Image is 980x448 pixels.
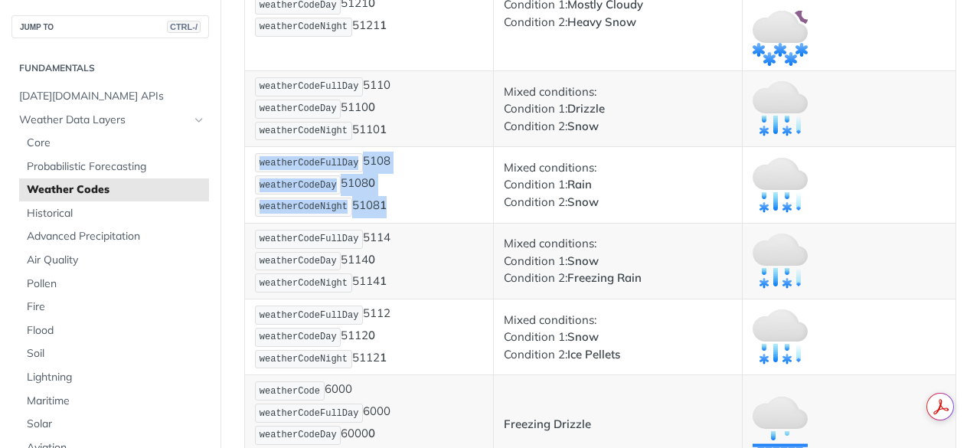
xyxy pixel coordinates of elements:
span: weatherCodeDay [260,103,337,114]
span: weatherCodeFullDay [260,158,359,168]
img: snow_ice_pellets [753,309,808,365]
span: Weather Data Layers [19,113,189,128]
span: weatherCodeNight [260,201,348,212]
span: weatherCodeFullDay [260,81,359,92]
strong: 1 [380,274,387,289]
a: Solar [19,413,209,436]
a: Weather Codes [19,178,209,201]
span: weatherCodeNight [260,126,348,136]
span: Expand image [753,329,808,343]
strong: 0 [368,176,375,191]
span: Solar [27,417,205,432]
a: Historical [19,202,209,225]
span: Core [27,136,205,151]
span: Soil [27,346,205,361]
span: weatherCode [260,386,320,397]
p: Mixed conditions: Condition 1: Condition 2: [504,83,732,136]
strong: 1 [380,350,387,365]
strong: Rain [567,177,592,191]
strong: Ice Pellets [567,347,620,361]
strong: 0 [368,426,375,440]
span: weatherCodeNight [260,21,348,32]
span: [DATE][DOMAIN_NAME] APIs [19,89,205,104]
strong: Freezing Drizzle [504,417,591,431]
span: weatherCodeFullDay [260,310,359,321]
a: Probabilistic Forecasting [19,155,209,178]
a: Flood [19,319,209,342]
img: rain_snow [753,158,808,213]
span: Advanced Precipitation [27,229,205,244]
span: Maritime [27,394,205,409]
span: Expand image [753,253,808,267]
span: Expand image [753,416,808,430]
strong: Snow [567,119,599,133]
span: weatherCodeFullDay [260,408,359,419]
p: 5108 5108 5108 [255,152,483,217]
a: Pollen [19,273,209,296]
span: Expand image [753,100,808,115]
span: CTRL-/ [167,21,201,33]
h2: Fundamentals [11,61,209,75]
strong: 0 [368,100,375,114]
strong: 1 [380,122,387,136]
span: Flood [27,323,205,338]
a: Soil [19,342,209,365]
p: Mixed conditions: Condition 1: Condition 2: [504,235,732,287]
img: drizzle_snow [753,81,808,136]
span: weatherCodeNight [260,354,348,365]
strong: Snow [567,253,599,268]
a: Advanced Precipitation [19,225,209,248]
a: Maritime [19,390,209,413]
strong: Freezing Rain [567,270,642,285]
a: Core [19,132,209,155]
span: weatherCodeDay [260,332,337,342]
span: Historical [27,206,205,221]
img: mostly_cloudy_heavy_snow_night [753,11,808,66]
span: weatherCodeDay [260,430,337,440]
p: Mixed conditions: Condition 1: Condition 2: [504,159,732,211]
a: [DATE][DOMAIN_NAME] APIs [11,85,209,108]
p: 5112 5112 5112 [255,304,483,370]
span: Expand image [753,176,808,191]
span: Lightning [27,370,205,385]
span: weatherCodeDay [260,180,337,191]
strong: 0 [368,328,375,342]
strong: 1 [380,18,387,32]
span: Air Quality [27,253,205,268]
p: Mixed conditions: Condition 1: Condition 2: [504,312,732,364]
strong: 1 [380,198,387,212]
a: Air Quality [19,249,209,272]
a: Weather Data LayersHide subpages for Weather Data Layers [11,109,209,132]
span: Probabilistic Forecasting [27,159,205,175]
strong: Drizzle [567,101,605,116]
img: snow_freezing_rain [753,234,808,289]
p: 5110 5110 5110 [255,76,483,142]
span: Pollen [27,276,205,292]
strong: Snow [567,329,599,344]
button: Hide subpages for Weather Data Layers [193,114,205,126]
a: Fire [19,296,209,319]
span: Weather Codes [27,182,205,198]
strong: Snow [567,195,599,209]
span: Fire [27,299,205,315]
strong: Heavy Snow [567,15,636,29]
a: Lightning [19,366,209,389]
span: Expand image [753,30,808,44]
span: weatherCodeDay [260,256,337,267]
strong: 0 [368,252,375,267]
button: JUMP TOCTRL-/ [11,15,209,38]
p: 5114 5114 5114 [255,228,483,294]
span: weatherCodeFullDay [260,234,359,244]
span: weatherCodeNight [260,278,348,289]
